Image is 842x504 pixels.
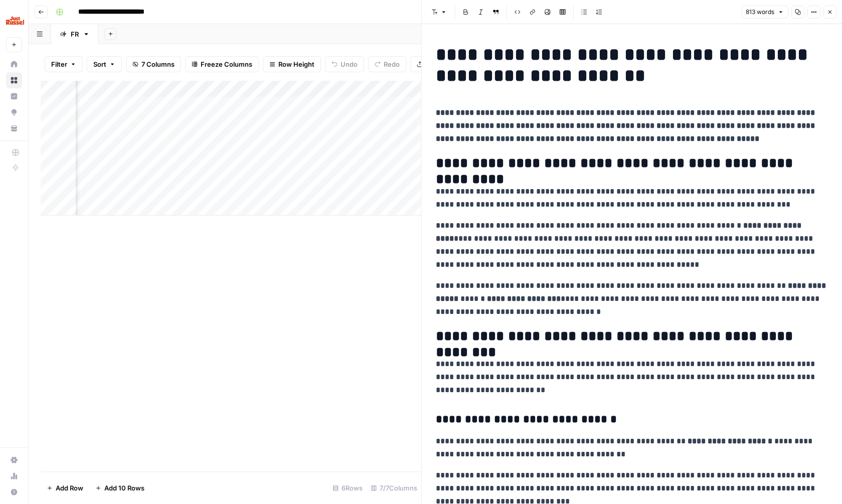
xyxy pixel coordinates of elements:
[367,480,421,496] div: 7/7 Columns
[384,59,400,69] span: Redo
[51,24,98,44] a: FR
[141,59,175,69] span: 7 Columns
[6,468,22,484] a: Usage
[6,484,22,500] button: Help + Support
[6,88,22,104] a: Insights
[263,56,321,72] button: Row Height
[6,56,22,72] a: Home
[6,72,22,88] a: Browse
[45,56,83,72] button: Filter
[278,59,314,69] span: Row Height
[89,480,150,496] button: Add 10 Rows
[71,29,79,39] div: FR
[56,483,83,493] span: Add Row
[6,8,22,33] button: Workspace: Just Russel
[325,56,364,72] button: Undo
[104,483,144,493] span: Add 10 Rows
[185,56,259,72] button: Freeze Columns
[6,12,24,30] img: Just Russel Logo
[93,59,106,69] span: Sort
[6,120,22,136] a: Your Data
[51,59,67,69] span: Filter
[328,480,367,496] div: 6 Rows
[341,59,358,69] span: Undo
[741,6,788,19] button: 813 words
[41,480,89,496] button: Add Row
[6,452,22,468] a: Settings
[6,104,22,120] a: Opportunities
[368,56,406,72] button: Redo
[126,56,181,72] button: 7 Columns
[87,56,122,72] button: Sort
[201,59,252,69] span: Freeze Columns
[746,8,774,17] span: 813 words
